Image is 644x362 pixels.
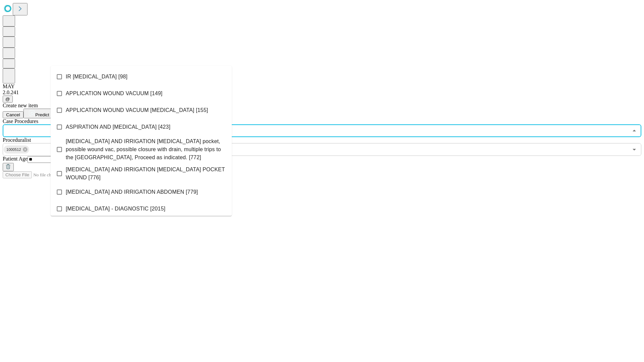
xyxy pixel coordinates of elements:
span: Create new item [3,103,38,108]
div: 1000512 [4,145,29,154]
span: Predict [35,112,49,117]
button: Close [630,126,639,135]
span: IR [MEDICAL_DATA] [98] [66,73,127,81]
button: @ [3,96,13,103]
span: [MEDICAL_DATA] AND IRRIGATION ABDOMEN [779] [66,188,198,196]
div: MAY [3,83,641,89]
span: [MEDICAL_DATA] - DIAGNOSTIC [2015] [66,205,165,213]
span: ASPIRATION AND [MEDICAL_DATA] [423] [66,123,170,131]
button: Cancel [3,111,23,118]
div: 2.0.241 [3,89,641,96]
span: APPLICATION WOUND VACUUM [MEDICAL_DATA] [155] [66,106,208,114]
span: Cancel [6,112,20,117]
span: Scheduled Procedure [3,118,38,124]
span: @ [5,97,10,102]
span: [MEDICAL_DATA] AND IRRIGATION [MEDICAL_DATA] POCKET WOUND [776] [66,166,226,182]
span: [MEDICAL_DATA] AND IRRIGATION [MEDICAL_DATA] pocket, possible wound vac, possible closure with dr... [66,137,226,162]
span: Patient Age [3,156,28,162]
span: APPLICATION WOUND VACUUM [149] [66,89,162,98]
button: Open [630,145,639,154]
span: 1000512 [4,146,24,154]
span: Proceduralist [3,137,31,143]
button: Predict [23,109,54,118]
